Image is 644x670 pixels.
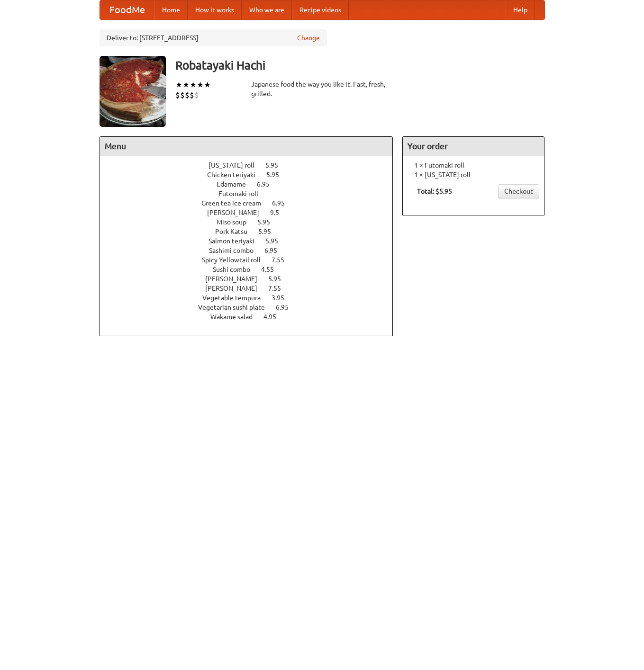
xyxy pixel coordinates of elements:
[258,228,281,235] span: 5.95
[209,161,296,169] a: [US_STATE] roll 5.95
[417,188,452,195] b: Total: $5.95
[270,209,289,216] span: 9.5
[202,294,270,302] span: Vegetable tempura
[257,180,279,188] span: 6.95
[268,275,290,283] span: 5.95
[175,90,180,100] li: $
[215,228,289,235] a: Pork Katsu 5.95
[197,80,204,90] li: ★
[180,90,185,100] li: $
[185,90,190,100] li: $
[182,80,190,90] li: ★
[210,313,262,321] span: Wakame salad
[207,171,297,179] a: Chicken teriyaki 5.95
[209,237,264,245] span: Salmon teriyaki
[272,294,294,302] span: 3.95
[263,313,286,321] span: 4.95
[217,180,287,188] a: Edamame 6.95
[198,304,274,311] span: Vegetarian sushi plate
[210,313,294,321] a: Wakame salad 4.95
[265,161,288,169] span: 5.95
[100,0,154,19] a: FoodMe
[100,56,166,127] img: angular.jpg
[276,304,298,311] span: 6.95
[261,266,283,273] span: 4.55
[213,266,291,273] a: Sushi combo 4.55
[217,218,288,226] a: Miso soup 5.95
[204,80,211,90] li: ★
[506,0,535,19] a: Help
[202,256,270,264] span: Spicy Yellowtail roll
[188,0,242,19] a: How it works
[190,80,197,90] li: ★
[209,247,295,254] a: Sashimi combo 6.95
[272,199,294,207] span: 6.95
[201,199,302,207] a: Green tea ice cream 6.95
[265,237,288,245] span: 5.95
[297,33,320,43] a: Change
[194,90,199,100] li: $
[205,285,299,292] a: [PERSON_NAME] 7.55
[207,171,265,179] span: Chicken teriyaki
[205,275,299,283] a: [PERSON_NAME] 5.95
[408,170,539,179] li: 1 × [US_STATE] roll
[154,0,188,19] a: Home
[264,247,287,254] span: 6.95
[217,218,256,226] span: Miso soup
[190,90,194,100] li: $
[408,161,539,170] li: 1 × Futomaki roll
[198,304,306,311] a: Vegetarian sushi plate 6.95
[209,247,263,254] span: Sashimi combo
[218,190,268,197] span: Futomaki roll
[201,199,271,207] span: Green tea ice cream
[217,180,255,188] span: Edamame
[205,285,267,292] span: [PERSON_NAME]
[292,0,349,19] a: Recipe videos
[268,285,290,292] span: 7.55
[272,256,294,264] span: 7.55
[242,0,292,19] a: Who we are
[215,228,257,235] span: Pork Katsu
[266,171,289,179] span: 5.95
[213,266,260,273] span: Sushi combo
[257,218,280,226] span: 5.95
[205,275,267,283] span: [PERSON_NAME]
[251,80,393,98] div: Japanese food the way you like it. Fast, fresh, grilled.
[207,209,297,216] a: [PERSON_NAME] 9.5
[403,137,544,156] h4: Your order
[100,137,393,156] h4: Menu
[209,161,264,169] span: [US_STATE] roll
[218,190,285,197] a: Futomaki roll
[209,237,296,245] a: Salmon teriyaki 5.95
[202,256,302,264] a: Spicy Yellowtail roll 7.55
[175,56,545,75] h3: Robatayaki Hachi
[100,29,327,46] div: Deliver to: [STREET_ADDRESS]
[202,294,302,302] a: Vegetable tempura 3.95
[207,209,269,216] span: [PERSON_NAME]
[175,80,182,90] li: ★
[498,184,539,198] a: Checkout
